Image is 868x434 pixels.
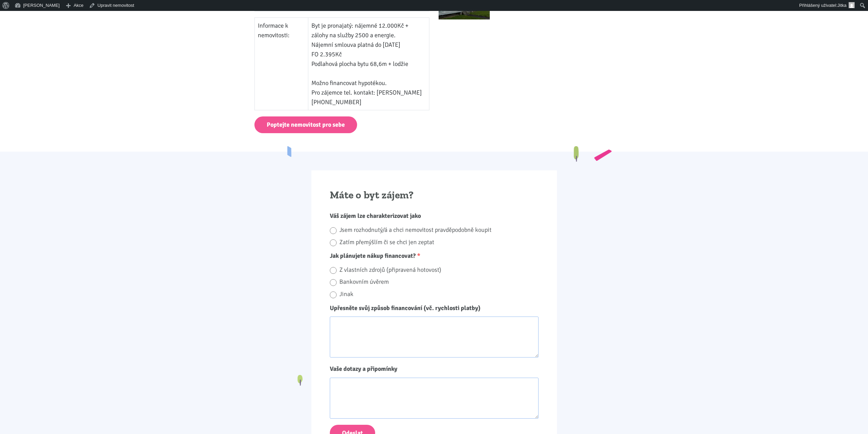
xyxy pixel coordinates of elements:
[339,289,539,299] label: Jinak
[339,277,539,287] label: Bankovním úvěrem
[330,189,539,202] h2: Máte o byt zájem?
[339,237,539,248] label: Zatím přemýšlím či se chci jen zeptat
[330,212,421,220] span: Váš zájem lze charakterizovat jako
[255,18,308,110] td: Informace k nemovitosti:
[330,365,397,373] span: Vaše dotazy a připomínky
[254,116,357,133] a: Poptejte nemovitost pro sebe
[339,225,539,235] label: Jsem rozhodnutý/á a chci nemovitost pravděpodobně koupit
[417,252,420,260] abbr: Required
[330,252,416,260] span: Jak plánujete nákup financovat?
[339,265,539,275] label: Z vlastních zdrojů (připravená hotovost)
[837,3,847,8] span: Jitka
[330,304,481,312] span: Upřesněte svůj způsob financování (vč. rychlosti platby)
[308,18,429,110] td: Byt je pronajatý: nájemné 12.000Kč + zálohy na služby 2500 a energie. Nájemní smlouva platná do [...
